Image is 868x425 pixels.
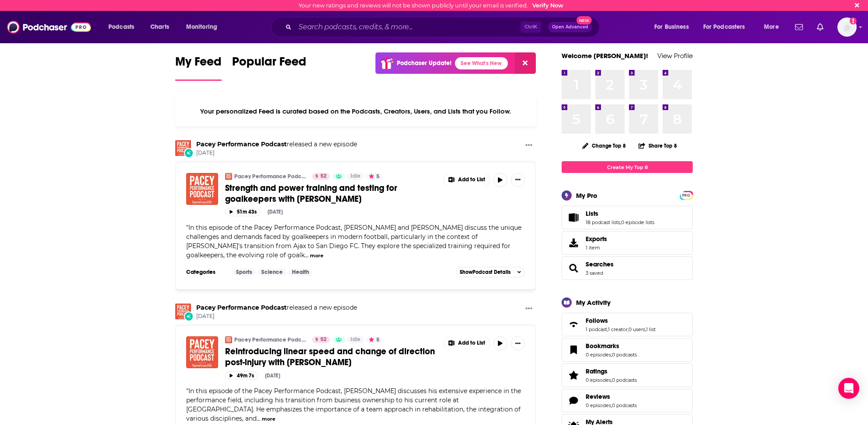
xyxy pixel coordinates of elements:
h3: released a new episode [196,140,357,149]
a: Health [288,269,312,276]
a: Pacey Performance Podcast [196,140,287,148]
a: 0 podcasts [612,402,637,408]
a: 0 podcasts [612,352,637,358]
span: 1 item [586,245,607,251]
a: 0 episodes [586,352,611,358]
a: PRO [681,192,691,198]
a: Welcome [PERSON_NAME]! [562,52,648,60]
a: Podchaser - Follow, Share and Rate Podcasts [7,19,91,35]
span: Follows [562,313,693,336]
a: 0 episode lists [621,219,654,225]
button: open menu [102,20,146,34]
span: , [620,219,621,225]
span: More [764,21,779,33]
span: For Podcasters [703,21,745,33]
a: Create My Top 8 [562,161,693,173]
svg: Email not verified [850,17,857,24]
span: 52 [320,335,326,344]
button: open menu [758,20,790,34]
span: In this episode of the Pacey Performance Podcast, [PERSON_NAME] discusses his extensive experienc... [186,387,521,422]
a: Reviews [586,393,637,401]
a: Strength and power training and testing for goalkeepers with Yoeri Pegel [186,173,218,205]
a: Ratings [586,367,637,375]
img: Pacey Performance Podcast [175,304,191,319]
a: Show notifications dropdown [792,20,806,35]
a: See What's New [455,57,508,69]
span: Logged in as BretAita [837,17,857,37]
span: [DATE] [196,313,357,320]
button: 5 [366,173,382,180]
div: Your new ratings and reviews will not be shown publicly until your email is verified. [299,2,563,9]
span: Reintroducing linear speed and change of direction post-injury with [PERSON_NAME] [225,346,435,368]
span: Add to List [458,340,485,346]
button: 51m 43s [225,208,260,216]
span: ... [305,251,309,259]
button: Show More Button [522,304,536,314]
span: Follows [586,317,608,325]
button: 49m 7s [225,371,258,380]
span: Searches [562,256,693,280]
span: Strength and power training and testing for goalkeepers with [PERSON_NAME] [225,183,397,204]
a: Idle [347,173,364,180]
button: more [310,252,323,259]
span: Reviews [586,393,610,401]
button: open menu [698,20,758,34]
span: Bookmarks [586,342,619,350]
a: Science [258,269,286,276]
button: Open AdvancedNew [548,22,592,32]
a: Pacey Performance Podcast [234,173,306,180]
span: Exports [565,237,582,249]
img: Pacey Performance Podcast [225,336,232,343]
input: Search podcasts, credits, & more... [295,20,521,34]
span: " [186,387,521,422]
a: My Feed [175,54,222,81]
div: Open Intercom Messenger [838,378,859,399]
a: Strength and power training and testing for goalkeepers with [PERSON_NAME] [225,183,437,204]
div: New Episode [184,311,194,321]
span: Idle [351,335,361,344]
div: My Pro [576,191,597,200]
a: Follows [565,318,582,331]
button: more [262,415,275,423]
a: Reintroducing linear speed and change of direction post-injury with Loren Landow [186,336,218,368]
div: My Activity [576,298,611,307]
a: Pacey Performance Podcast [225,173,232,180]
a: Pacey Performance Podcast [234,336,306,343]
img: Pacey Performance Podcast [175,140,191,156]
span: Monitoring [186,21,217,33]
span: ... [257,415,260,422]
a: Verify Now [532,2,563,9]
a: Reintroducing linear speed and change of direction post-injury with [PERSON_NAME] [225,346,437,368]
a: Lists [565,211,582,224]
a: 0 episodes [586,377,611,383]
img: User Profile [837,17,857,37]
button: open menu [180,20,229,34]
span: [DATE] [196,149,357,157]
span: PRO [681,192,691,199]
a: Lists [586,210,654,218]
a: 0 podcasts [612,377,637,383]
a: Searches [586,260,614,268]
button: Show profile menu [837,17,857,37]
button: 5 [366,336,382,343]
h3: Categories [186,269,226,276]
button: ShowPodcast Details [456,267,525,277]
span: 52 [320,172,326,181]
a: 0 episodes [586,402,611,408]
a: Searches [565,262,582,274]
span: New [576,16,592,24]
span: , [628,326,628,332]
div: [DATE] [265,373,280,379]
a: 1 creator [608,326,628,332]
button: Show More Button [444,173,490,187]
span: " [186,224,521,259]
a: Sports [233,269,256,276]
a: 52 [312,173,330,180]
span: Ratings [586,367,608,375]
span: Ctrl K [521,21,541,33]
a: Show notifications dropdown [813,20,827,35]
button: Show More Button [511,173,525,187]
span: , [645,326,646,332]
